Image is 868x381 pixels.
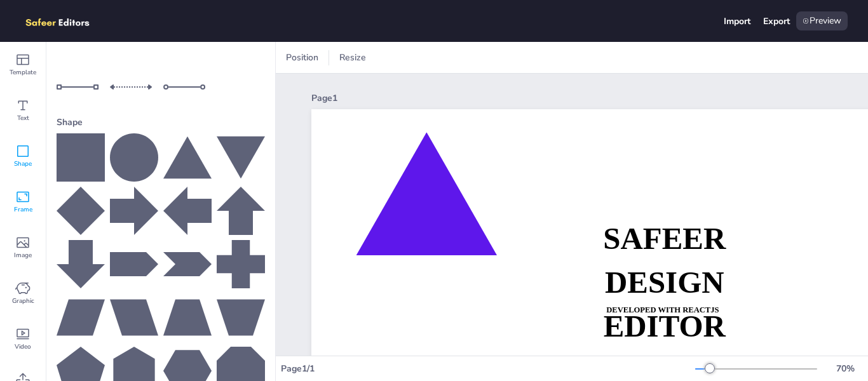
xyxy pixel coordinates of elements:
[57,111,265,133] div: Shape
[20,11,108,30] img: logo.png
[283,51,321,63] span: Position
[337,51,369,63] span: Resize
[14,250,32,260] span: Image
[763,15,790,27] div: Export
[17,113,29,123] span: Text
[12,296,34,306] span: Graphic
[10,67,36,77] span: Template
[14,204,32,215] span: Frame
[604,265,726,343] strong: DESIGN EDITOR
[724,15,750,27] div: Import
[15,342,31,352] span: Video
[796,11,848,30] div: Preview
[603,222,726,256] strong: SAFEER
[606,305,719,314] strong: DEVELOPED WITH REACTJS
[281,363,695,375] div: Page 1 / 1
[14,159,32,169] span: Shape
[830,363,860,375] div: 70 %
